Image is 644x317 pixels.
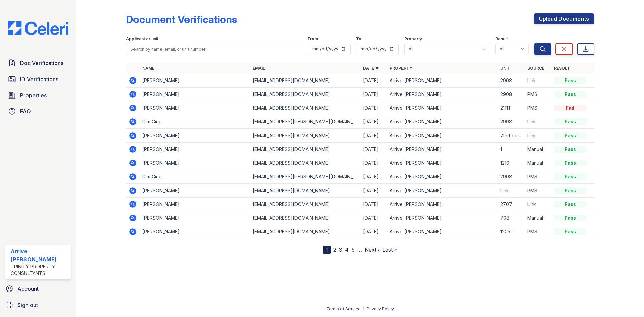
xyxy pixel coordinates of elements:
span: Properties [20,91,47,99]
div: Fail [554,105,586,111]
td: [EMAIL_ADDRESS][DOMAIN_NAME] [250,198,360,211]
a: Source [527,66,544,71]
a: 5 [352,246,355,253]
td: Link [525,115,551,129]
div: Pass [554,118,586,125]
a: Account [3,282,74,296]
td: [DATE] [360,143,387,156]
label: Result [495,36,508,42]
a: Last » [382,246,397,253]
td: PMS [525,184,551,198]
span: Account [17,285,39,293]
span: ID Verifications [20,75,58,83]
td: Link [525,198,551,211]
a: 4 [345,246,349,253]
td: [EMAIL_ADDRESS][DOMAIN_NAME] [250,156,360,170]
a: FAQ [5,105,71,118]
input: Search by name, email, or unit number [126,43,302,55]
td: Link [525,74,551,88]
label: To [356,36,361,42]
div: Pass [554,160,586,166]
td: Arrive [PERSON_NAME] [387,156,497,170]
td: [EMAIL_ADDRESS][DOMAIN_NAME] [250,101,360,115]
label: Applicant or unit [126,36,158,42]
td: Arrive [PERSON_NAME] [387,115,497,129]
td: Link [525,129,551,143]
td: Arrive [PERSON_NAME] [387,211,497,225]
td: Arrive [PERSON_NAME] [387,129,497,143]
div: Arrive [PERSON_NAME] [11,247,68,263]
a: Terms of Service [326,306,361,311]
a: 2 [333,246,336,253]
td: [PERSON_NAME] [140,156,250,170]
a: Name [142,66,154,71]
td: PMS [525,170,551,184]
a: ID Verifications [5,72,71,86]
td: Arrive [PERSON_NAME] [387,225,497,239]
td: [PERSON_NAME] [140,184,250,198]
td: [EMAIL_ADDRESS][DOMAIN_NAME] [250,184,360,198]
td: Arrive [PERSON_NAME] [387,88,497,101]
td: [PERSON_NAME] [140,143,250,156]
td: [PERSON_NAME] [140,74,250,88]
div: Pass [554,91,586,98]
td: 7th floor [498,129,525,143]
div: Pass [554,173,586,180]
td: PMS [525,88,551,101]
a: Unit [500,66,511,71]
td: [DATE] [360,101,387,115]
td: 2908 [498,74,525,88]
td: [DATE] [360,88,387,101]
td: Unk [498,184,525,198]
td: [EMAIL_ADDRESS][DOMAIN_NAME] [250,225,360,239]
div: Document Verifications [126,13,237,25]
td: Arrive [PERSON_NAME] [387,101,497,115]
div: Pass [554,228,586,235]
span: Sign out [17,301,38,309]
td: 1 [498,143,525,156]
td: [EMAIL_ADDRESS][DOMAIN_NAME] [250,129,360,143]
td: Arrive [PERSON_NAME] [387,184,497,198]
td: Manual [525,143,551,156]
a: Date ▼ [363,66,379,71]
td: Dim Cing [140,170,250,184]
td: Arrive [PERSON_NAME] [387,198,497,211]
td: [PERSON_NAME] [140,225,250,239]
span: FAQ [20,107,31,115]
td: [DATE] [360,211,387,225]
div: | [363,306,364,311]
td: Arrive [PERSON_NAME] [387,170,497,184]
a: Next › [365,246,380,253]
td: [EMAIL_ADDRESS][DOMAIN_NAME] [250,74,360,88]
td: [DATE] [360,225,387,239]
td: 708 [498,211,525,225]
td: Arrive [PERSON_NAME] [387,74,497,88]
td: [DATE] [360,156,387,170]
td: Manual [525,211,551,225]
td: 2707 [498,198,525,211]
a: Upload Documents [534,13,594,24]
a: 3 [339,246,342,253]
span: Doc Verifications [20,59,63,67]
td: [PERSON_NAME] [140,198,250,211]
a: Result [554,66,570,71]
td: PMS [525,101,551,115]
td: 1210 [498,156,525,170]
div: 1 [323,246,331,254]
td: 1205T [498,225,525,239]
td: [EMAIL_ADDRESS][PERSON_NAME][DOMAIN_NAME] [250,115,360,129]
td: PMS [525,225,551,239]
a: Sign out [3,298,74,312]
td: [EMAIL_ADDRESS][PERSON_NAME][DOMAIN_NAME] [250,170,360,184]
td: [DATE] [360,170,387,184]
label: Property [404,36,422,42]
td: Arrive [PERSON_NAME] [387,143,497,156]
td: [PERSON_NAME] [140,101,250,115]
div: Pass [554,187,586,194]
div: Pass [554,77,586,84]
td: [DATE] [360,115,387,129]
a: Privacy Policy [367,306,394,311]
td: 2908 [498,170,525,184]
td: [PERSON_NAME] [140,88,250,101]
